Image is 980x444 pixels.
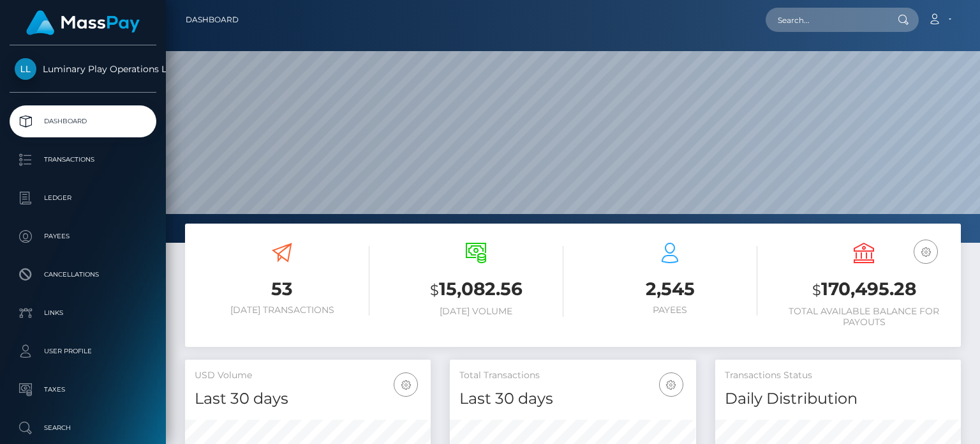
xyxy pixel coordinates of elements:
[776,277,951,303] h3: 170,495.28
[15,58,36,80] img: Luminary Play Operations Limited
[389,277,563,303] h3: 15,082.56
[15,150,151,169] p: Transactions
[10,182,156,214] a: Ledger
[10,335,156,367] a: User Profile
[15,112,151,131] p: Dashboard
[389,306,563,317] h6: [DATE] Volume
[10,297,156,329] a: Links
[583,305,757,316] h6: Payees
[766,8,886,32] input: Search...
[10,220,156,252] a: Payees
[459,369,686,382] h5: Total Transactions
[195,369,421,382] h5: USD Volume
[725,388,951,410] h4: Daily Distribution
[10,144,156,176] a: Transactions
[725,369,951,382] h5: Transactions Status
[15,380,151,399] p: Taxes
[15,303,151,323] p: Links
[10,105,156,137] a: Dashboard
[10,259,156,291] a: Cancellations
[430,281,439,299] small: $
[26,10,140,35] img: MassPay Logo
[15,227,151,246] p: Payees
[10,412,156,444] a: Search
[776,306,951,328] h6: Total Available Balance for Payouts
[583,277,757,302] h3: 2,545
[15,342,151,361] p: User Profile
[15,418,151,438] p: Search
[195,305,369,316] h6: [DATE] Transactions
[459,388,686,410] h4: Last 30 days
[195,277,369,302] h3: 53
[812,281,821,299] small: $
[10,374,156,406] a: Taxes
[10,63,156,75] span: Luminary Play Operations Limited
[15,265,151,284] p: Cancellations
[186,6,239,33] a: Dashboard
[195,388,421,410] h4: Last 30 days
[15,188,151,208] p: Ledger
